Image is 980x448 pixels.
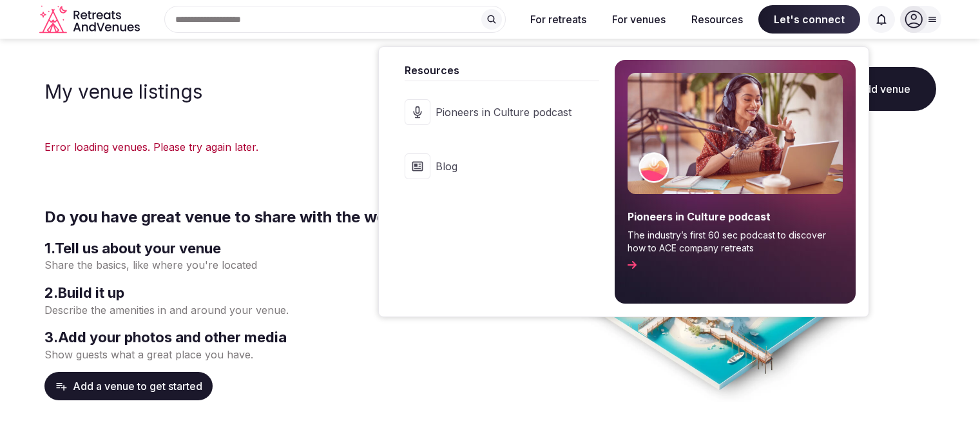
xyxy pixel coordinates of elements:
h2: Do you have great venue to share with the world? [44,206,485,228]
p: Share the basics, like where you're located [44,258,485,272]
span: Pioneers in Culture podcast [436,105,572,119]
p: Show guests what a great place you have. [44,347,485,362]
div: Error loading venues. Please try again later. [44,139,936,155]
p: Describe the amenities in and around your venue. [44,303,485,317]
button: For retreats [520,5,597,34]
button: Add a venue to get started [44,372,213,400]
img: Resources [628,73,843,194]
button: For venues [602,5,676,34]
span: Resources [405,63,599,78]
svg: Retreats and Venues company logo [39,5,142,34]
a: Pioneers in Culture podcast [392,86,599,138]
span: Let's connect [758,5,860,34]
span: Pioneers in Culture podcast [628,209,843,224]
span: Blog [436,159,572,173]
span: The industry’s first 60 sec podcast to discover how to ACE company retreats [628,229,843,254]
button: Resources [681,5,753,34]
button: Add venue [813,67,936,111]
a: Pioneers in Culture podcastThe industry’s first 60 sec podcast to discover how to ACE company ret... [615,60,856,304]
a: Visit the homepage [39,5,142,34]
h3: 1 . Tell us about your venue [44,239,485,258]
h3: 3 . Add your photos and other media [44,327,485,347]
a: Blog [392,141,599,192]
h1: My venue listings [44,80,202,103]
h3: 2 . Build it up [44,283,485,303]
